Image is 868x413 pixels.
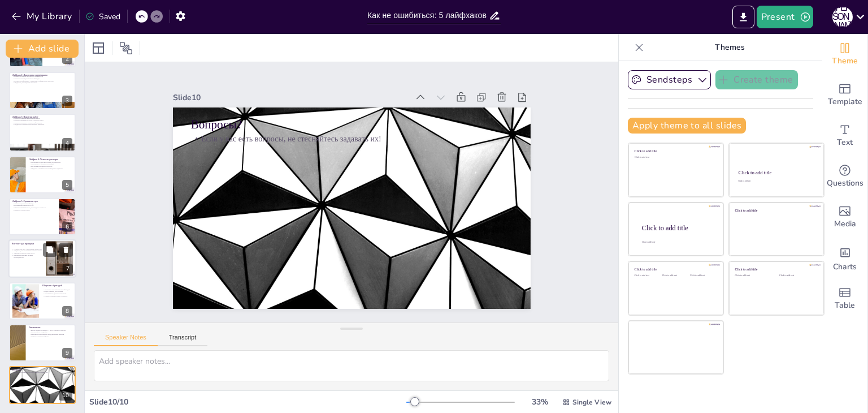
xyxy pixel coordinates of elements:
div: 7 [63,264,73,274]
div: 33 % [526,397,553,407]
div: Layout [89,39,107,57]
div: Click to add title [635,268,715,272]
span: Text [837,136,853,149]
button: Apply theme to all slides [628,118,746,134]
p: Лайфхак 3: Примеры работ [12,115,72,119]
button: С [PERSON_NAME] [832,6,853,28]
button: Create theme [715,70,798,89]
input: Insert title [367,7,489,24]
div: Change the overall theme [822,34,867,75]
div: Add a table [822,278,867,319]
p: Проверьте наличие лицензий и сертификатов. [12,76,72,78]
p: Задавайте вопросы из чек-листа. [12,252,42,255]
div: Click to add title [635,149,715,153]
div: 8 [62,306,72,316]
div: Click to add text [635,274,660,277]
div: 3 [62,96,72,106]
div: https://cdn.sendsteps.com/images/logo/sendsteps_logo_white.pnghttps://cdn.sendsteps.com/images/lo... [9,114,76,151]
div: https://cdn.sendsteps.com/images/logo/sendsteps_logo_white.pnghttps://cdn.sendsteps.com/images/lo... [9,72,76,109]
div: 10 [9,366,76,403]
span: Position [119,41,133,55]
div: 9 [62,348,72,358]
span: Charts [833,261,857,273]
div: https://cdn.sendsteps.com/images/logo/sendsteps_logo_white.pnghttps://cdn.sendsteps.com/images/lo... [9,198,76,235]
div: 10 [59,390,72,401]
p: Убедитесь в наличии всех необходимых подписей. [29,167,72,170]
p: Themes [648,34,811,61]
button: Speaker Notes [94,334,158,346]
div: Add text boxes [822,115,867,156]
div: Slide 10 [173,92,409,103]
span: Template [828,96,862,108]
p: Лайфхак 5: Сравнение цен [12,200,56,203]
div: Click to add text [662,274,688,277]
div: Click to add title [642,223,714,231]
div: Add images, graphics, shapes or video [822,197,867,238]
div: Click to add text [690,274,715,277]
div: Get real-time input from your audience [822,156,867,197]
button: Delete Slide [59,243,73,257]
button: Export to PowerPoint [732,6,754,28]
p: Лайфхак 2: Лицензии и сертификаты [12,74,72,77]
div: Click to add text [779,274,815,277]
div: 5 [62,180,72,190]
p: Сравните отзывы и цену. [12,209,56,211]
p: Если у вас есть вопросы, не стесняйтесь задавать их! [12,371,72,373]
p: Создайте доверительные отношения. [42,295,72,297]
div: Click to add text [635,156,715,159]
p: Уточните все условия и сроки работ. [29,164,72,166]
div: С [PERSON_NAME] [832,7,853,27]
p: Выбор надежной бригады — залог успешного ремонта. [29,330,72,332]
div: Click to add text [735,274,771,277]
p: Убедитесь, что лицензии актуальны. [12,82,72,84]
p: Если у вас есть вопросы, не стесняйтесь задавать их! [190,133,513,144]
p: Запросите копии документов у бригады. [12,78,72,80]
span: Media [834,218,856,230]
p: Будьте открыты для общения. [42,290,72,292]
p: Ознакомьтесь с договором перед подписанием. [29,161,72,164]
p: Сравните цены разных бригад. [12,203,56,205]
button: Sendsteps [628,70,711,89]
p: Вопросы? [12,368,72,371]
p: Создайте чек-лист с ключевыми вопросами. [12,248,42,250]
div: Add ready made slides [822,75,867,115]
div: 4 [62,138,72,148]
p: Лайфхак 4: Четкость договора [29,157,72,161]
div: 6 [62,222,72,232]
p: Не забывайте о качестве услуг. [12,205,56,207]
p: Убедитесь, что все важные аспекты учтены. [12,250,42,252]
p: Помните о качестве работы. [29,336,72,338]
p: Не торопитесь с выбором. [29,332,72,334]
p: Обновляйте чек-лист по мере необходимости. [12,255,42,259]
div: Click to add title [735,208,816,212]
p: Запросите примеры выполненных работ. [12,118,72,120]
span: Single View [572,398,611,407]
div: Click to add title [735,268,816,272]
p: Убедитесь в наличии разнообразных примеров. [12,124,72,126]
button: Transcript [158,334,208,346]
button: Add slide [6,40,79,58]
div: https://cdn.sendsteps.com/images/logo/sendsteps_logo_white.pnghttps://cdn.sendsteps.com/images/lo... [8,240,76,278]
p: Вопросы? [190,116,513,133]
div: Saved [85,11,120,22]
div: https://cdn.sendsteps.com/images/logo/sendsteps_logo_white.pnghttps://cdn.sendsteps.com/images/lo... [9,156,76,193]
div: https://cdn.sendsteps.com/images/logo/sendsteps_logo_white.pnghttps://cdn.sendsteps.com/images/lo... [9,282,76,320]
div: Slide 10 / 10 [89,397,406,407]
span: Questions [827,177,863,190]
p: Не стесняйтесь задавать вопросы. [29,165,72,167]
div: Click to add title [739,170,814,175]
p: Сравните примеры с вашими требованиями. [12,122,72,124]
button: Present [757,6,813,28]
button: My Library [8,7,77,25]
span: Theme [832,55,858,67]
p: Чек-лист для проверки [12,242,42,246]
p: Установите хороший контакт с бригадой. [42,289,72,291]
div: Click to add text [738,180,813,183]
div: 2 [62,54,72,64]
button: Duplicate Slide [43,243,57,257]
span: Table [835,299,855,312]
p: Проверяйте информацию перед принятием решения. [29,334,72,336]
p: Обратите внимание на стиль и качество работ. [12,120,72,122]
p: Проверьте информацию о лицензиях в официальных реестрах. [12,80,72,82]
p: Уточняйте все детали и изменения. [42,292,72,295]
